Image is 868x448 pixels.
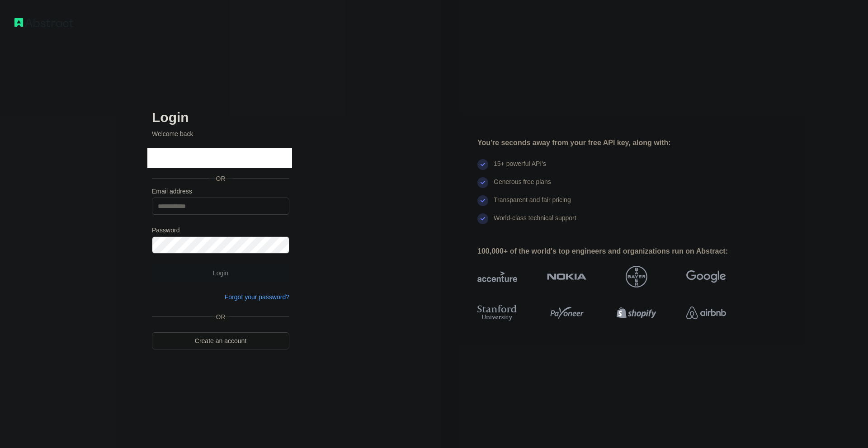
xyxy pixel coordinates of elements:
[686,303,726,323] img: airbnb
[14,18,73,27] img: Workflow
[212,312,229,321] span: OR
[494,195,571,213] div: Transparent and fair pricing
[477,137,755,148] div: You're seconds away from your free API key, along with:
[477,213,488,224] img: check mark
[152,187,289,196] label: Email address
[477,246,755,257] div: 100,000+ of the world's top engineers and organizations run on Abstract:
[477,266,517,288] img: accenture
[152,129,289,138] p: Welcome back
[477,195,488,206] img: check mark
[209,174,233,183] span: OR
[477,303,517,323] img: stanford university
[686,266,726,288] img: google
[477,159,488,170] img: check mark
[494,177,551,195] div: Generous free plans
[152,264,289,282] button: Login
[477,177,488,188] img: check mark
[626,266,647,288] img: bayer
[152,332,289,349] a: Create an account
[617,303,656,323] img: shopify
[225,293,289,301] a: Forgot your password?
[152,226,289,235] label: Password
[152,109,289,126] h2: Login
[547,266,587,288] img: nokia
[147,148,292,168] iframe: Botão "Fazer login com o Google"
[547,303,587,323] img: payoneer
[494,159,546,177] div: 15+ powerful API's
[494,213,576,231] div: World-class technical support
